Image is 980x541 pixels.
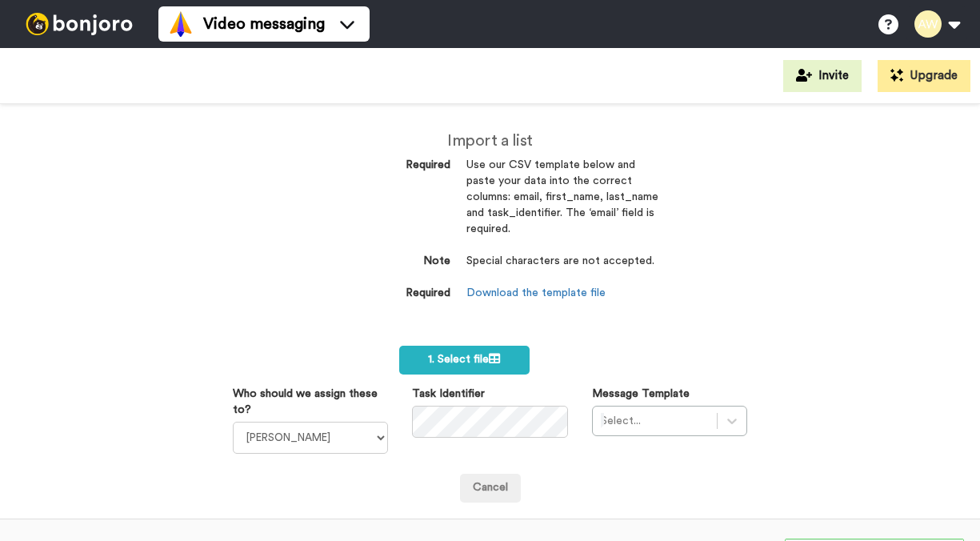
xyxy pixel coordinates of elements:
[322,286,450,302] dt: Required
[233,386,388,418] label: Who should we assign these to?
[466,287,606,299] a: Download the template file
[168,11,194,37] img: vm-color.svg
[783,60,862,92] button: Invite
[19,13,139,35] img: bj-logo-header-white.svg
[322,254,450,270] dt: Note
[466,254,658,286] dd: Special characters are not accepted.
[460,474,521,503] a: Cancel
[412,386,485,402] label: Task Identifier
[203,13,325,35] span: Video messaging
[322,158,450,174] dt: Required
[466,158,658,254] dd: Use our CSV template below and paste your data into the correct columns: email, first_name, last_...
[878,60,970,92] button: Upgrade
[592,386,690,402] label: Message Template
[322,132,658,150] h2: Import a list
[428,354,500,365] span: 1. Select file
